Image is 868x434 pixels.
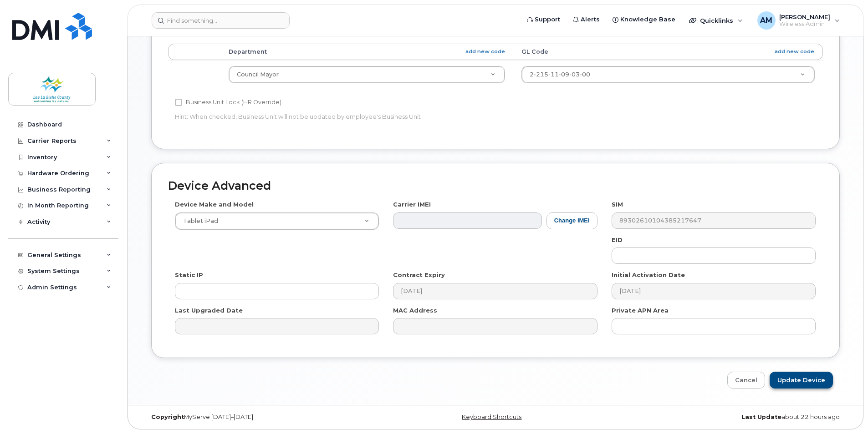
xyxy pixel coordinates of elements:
h2: Device Advanced [168,180,823,192]
a: Support [521,10,567,29]
label: Carrier IMEI [393,200,431,209]
label: MAC Address [393,306,437,315]
a: 2-215-11-09-03-00 [522,66,814,83]
strong: Copyright [151,414,184,420]
button: Change IMEI [546,212,597,229]
label: Contract Expiry [393,271,445,279]
th: GL Code [513,44,823,60]
span: Alerts [581,15,600,24]
strong: Last Update [741,414,781,420]
label: Private APN Area [612,306,669,315]
label: Device Make and Model [175,200,254,209]
span: Knowledge Base [620,15,675,24]
input: Business Unit Lock (HR Override) [175,99,182,106]
a: Keyboard Shortcuts [462,414,521,420]
label: Static IP [175,271,203,279]
div: about 22 hours ago [613,414,847,421]
div: Adrian Manalese [751,11,846,30]
p: Hint: When checked, Business Unit will not be updated by employee's Business Unit [175,112,597,121]
a: Cancel [727,372,765,389]
span: Tablet iPad [178,217,218,225]
a: Knowledge Base [606,10,682,29]
label: Last Upgraded Date [175,306,243,315]
span: Council Mayor [237,71,279,78]
input: Update Device [770,372,833,389]
label: SIM [612,200,623,209]
span: 2-215-11-09-03-00 [530,71,590,78]
label: Business Unit Lock (HR Override) [175,97,281,108]
div: Quicklinks [683,11,749,30]
a: Council Mayor [229,66,505,83]
div: MyServe [DATE]–[DATE] [144,414,378,421]
a: Alerts [567,10,606,29]
a: add new code [775,48,814,56]
th: Department [220,44,513,60]
span: [PERSON_NAME] [779,13,830,20]
span: AM [760,15,772,26]
span: Quicklinks [700,17,733,24]
label: Initial Activation Date [612,271,685,279]
a: Tablet iPad [175,213,378,229]
span: Wireless Admin [779,20,830,28]
a: add new code [465,48,505,56]
label: EID [612,236,623,244]
input: Find something... [152,12,290,29]
span: Support [535,15,560,24]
